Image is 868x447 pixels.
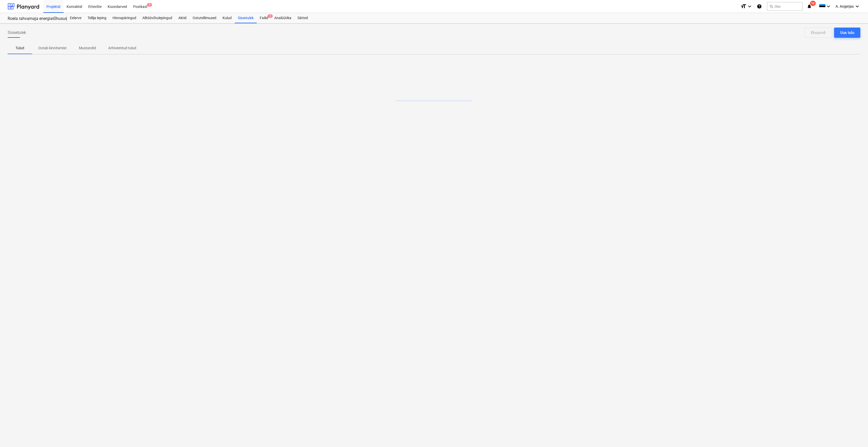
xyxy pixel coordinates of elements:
a: Kulud [219,13,235,23]
a: Ostutellimused [190,13,219,23]
a: Failid5 [257,13,271,23]
a: Sätted [294,13,311,23]
a: Aktid [175,13,190,23]
div: Roela rahvamaja energiatõhususe ehitustööd [ROELA] [8,16,61,21]
span: 5 [268,14,273,18]
p: Tulud [14,45,26,51]
p: Arhiveeritud tulud [108,45,136,51]
a: Eelarve [67,13,84,23]
a: Hinnapäringud [109,13,139,23]
span: Sissetulek [8,30,26,36]
a: Alltöövõtulepingud [139,13,175,23]
a: Tellija leping [84,13,109,23]
span: 5 [147,3,152,7]
div: Failid [257,13,271,23]
p: Ootab kinnitamist [38,45,67,51]
button: Uus tulu [834,28,860,38]
div: Uus tulu [840,29,854,36]
p: Mustandid [79,45,96,51]
a: Sissetulek [235,13,257,23]
a: Analüütika [271,13,294,23]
